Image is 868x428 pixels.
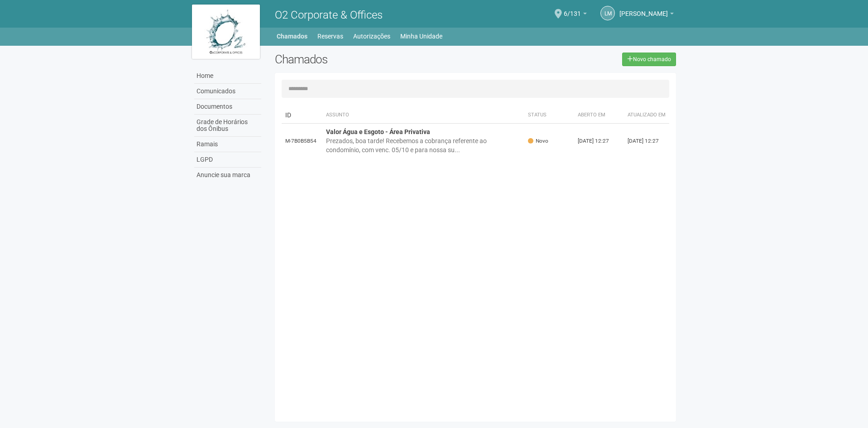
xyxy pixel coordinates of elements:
[524,107,574,124] th: Status
[400,30,442,43] a: Minha Unidade
[600,6,615,20] a: LM
[282,124,322,159] td: M-7B0B5B54
[322,107,525,124] th: Assunto
[528,137,548,145] span: Novo
[282,107,322,124] td: ID
[326,136,521,154] div: Prezados, boa tarde! Recebemos a cobrança referente ao condomínio, com venc. 05/10 e para nossa s...
[326,128,430,135] strong: Valor Água e Esgoto - Área Privativa
[564,1,581,17] span: 6/131
[574,124,624,159] td: [DATE] 12:27
[317,30,343,43] a: Reservas
[194,84,261,99] a: Comunicados
[622,53,676,66] a: Novo chamado
[275,53,434,66] h2: Chamados
[624,124,669,159] td: [DATE] 12:27
[574,107,624,124] th: Aberto em
[619,1,668,17] span: Lana Martins
[275,9,383,21] span: O2 Corporate & Offices
[194,115,261,137] a: Grade de Horários dos Ônibus
[194,99,261,115] a: Documentos
[192,5,260,59] img: logo.jpg
[564,11,587,19] a: 6/131
[194,137,261,152] a: Ramais
[194,152,261,168] a: LGPD
[194,68,261,84] a: Home
[353,30,390,43] a: Autorizações
[277,30,307,43] a: Chamados
[624,107,669,124] th: Atualizado em
[619,11,674,19] a: [PERSON_NAME]
[194,168,261,183] a: Anuncie sua marca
